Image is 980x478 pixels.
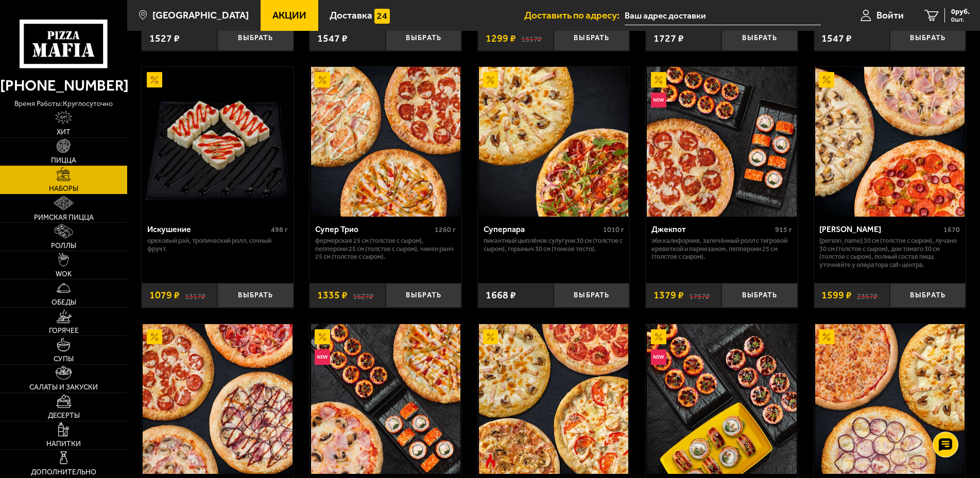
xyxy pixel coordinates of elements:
button: Выбрать [721,26,797,51]
span: 1079 ₽ [149,290,180,300]
a: АкционныйНовинкаДжекпот [646,67,798,216]
button: Выбрать [554,283,629,308]
span: 1379 ₽ [654,290,684,300]
a: АкционныйФамильный [814,324,966,473]
input: Ваш адрес доставки [625,6,821,25]
button: Выбрать [890,283,966,308]
span: WOK [56,271,72,278]
div: Суперпара [484,224,600,234]
span: 1260 г [435,225,456,234]
span: 915 г [775,225,792,234]
img: Новинка [651,349,666,365]
img: Хет Трик [815,67,965,216]
img: Острое блюдо [483,453,498,469]
img: Суперпара [479,67,628,216]
img: Акционный [315,329,330,345]
img: Акционный [651,329,666,345]
a: АкционныйНовинкаВсё включено [310,324,461,473]
img: Акционный [147,329,162,345]
img: Островский [479,324,628,473]
span: Дополнительно [31,469,96,476]
span: Войти [876,10,904,20]
span: Напитки [46,440,81,448]
span: Доставка [330,10,372,20]
img: Акционный [315,72,330,87]
span: 0 руб. [951,8,970,15]
img: Новинка [315,349,330,365]
span: Обеды [51,299,76,306]
div: [PERSON_NAME] [819,224,941,234]
button: Выбрать [721,283,797,308]
img: Фамильный [815,324,965,473]
s: 1757 ₽ [689,290,710,300]
img: Акционный [819,72,834,87]
span: [GEOGRAPHIC_DATA] [152,10,249,20]
img: Искушение [143,67,292,216]
span: 1599 ₽ [821,290,852,300]
span: 1299 ₽ [486,33,516,44]
span: 0 шт. [951,16,970,23]
a: АкционныйХет Трик [814,67,966,216]
s: 2357 ₽ [857,290,878,300]
span: 1670 [943,225,960,234]
div: Джекпот [651,224,772,234]
a: АкционныйСуперпара [478,67,630,216]
img: Акционный [483,72,498,87]
a: АкционныйРимские каникулы [142,324,294,473]
span: Салаты и закуски [29,384,98,391]
span: Десерты [48,412,80,419]
a: АкционныйОстрое блюдоОстровский [478,324,630,473]
img: Всё включено [311,324,460,473]
span: 1668 ₽ [486,290,516,300]
a: АкционныйСупер Трио [310,67,461,216]
p: Фермерская 25 см (толстое с сыром), Пепперони 25 см (толстое с сыром), Чикен Ранч 25 см (толстое ... [315,237,456,261]
button: Выбрать [386,283,461,308]
p: Эби Калифорния, Запечённый ролл с тигровой креветкой и пармезаном, Пепперони 25 см (толстое с сыр... [651,237,792,261]
img: Супер Трио [311,67,460,216]
span: Пицца [51,157,76,164]
div: Искушение [147,224,268,234]
span: 1547 ₽ [317,33,348,44]
span: Наборы [49,185,78,192]
span: Римская пицца [34,214,94,221]
img: Джекпот [647,67,796,216]
img: Акционный [147,72,162,87]
span: Супы [54,356,74,363]
span: Хит [57,129,71,136]
img: Акционный [483,329,498,345]
button: Выбрать [890,26,966,51]
p: Пикантный цыплёнок сулугуни 30 см (толстое с сыром), Горыныч 30 см (тонкое тесто). [484,237,624,253]
button: Выбрать [386,26,461,51]
img: Акционный [651,72,666,87]
span: 1727 ₽ [654,33,684,44]
img: Новинка [651,93,666,108]
img: Хот трио [647,324,796,473]
button: Выбрать [217,283,293,308]
span: Роллы [51,242,76,250]
span: 1335 ₽ [317,290,348,300]
button: Выбрать [554,26,629,51]
span: 498 г [271,225,288,234]
span: 1547 ₽ [821,33,852,44]
span: 1527 ₽ [149,33,180,44]
img: Римские каникулы [143,324,292,473]
span: 1010 г [603,225,624,234]
s: 1317 ₽ [185,290,205,300]
s: 1627 ₽ [353,290,373,300]
span: Акции [272,10,306,20]
img: 15daf4d41897b9f0e9f617042186c801.svg [374,9,390,24]
button: Выбрать [217,26,293,51]
div: Супер Трио [315,224,432,234]
p: [PERSON_NAME] 30 см (толстое с сыром), Лучано 30 см (толстое с сыром), Дон Томаго 30 см (толстое ... [819,237,960,269]
a: АкционныйИскушение [142,67,294,216]
span: Горячее [49,327,79,334]
a: АкционныйНовинкаХот трио [646,324,798,473]
img: Акционный [819,329,834,345]
s: 1517 ₽ [521,33,542,44]
p: Ореховый рай, Тропический ролл, Сочный фрукт. [147,237,288,253]
span: Доставить по адресу: [524,10,625,20]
